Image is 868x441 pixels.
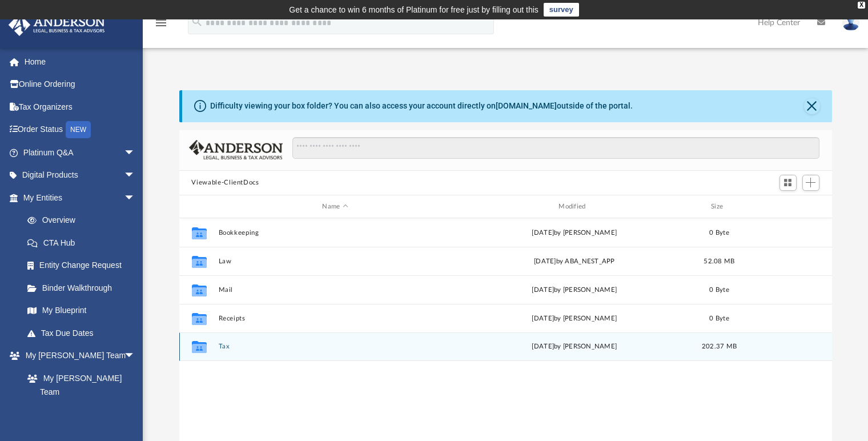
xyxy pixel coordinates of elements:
[779,175,797,191] button: Switch to Grid View
[8,95,152,118] a: Tax Organizers
[66,121,91,138] div: NEW
[210,100,633,112] div: Difficulty viewing your box folder? You can also access your account directly on outside of the p...
[8,141,152,164] a: Platinum Q&Aarrow_drop_down
[218,315,452,322] button: Receipts
[8,118,152,142] a: Order StatusNEW
[704,258,734,264] span: 52.08 MB
[16,209,152,232] a: Overview
[457,314,692,324] div: [DATE] by [PERSON_NAME]
[842,14,859,31] img: User Pic
[124,344,147,368] span: arrow_drop_down
[191,178,259,188] button: Viewable-ClientDocs
[218,343,452,351] button: Tax
[457,256,692,267] div: [DATE] by ABA_NEST_APP
[218,258,452,265] button: Law
[16,322,152,344] a: Tax Due Dates
[457,285,692,295] div: [DATE] by [PERSON_NAME]
[184,202,212,212] div: id
[218,286,452,294] button: Mail
[124,164,147,187] span: arrow_drop_down
[709,230,729,236] span: 0 Byte
[5,14,108,36] img: Anderson Advisors Platinum Portal
[218,202,452,212] div: Name
[747,202,827,212] div: id
[154,16,168,30] i: menu
[802,175,819,191] button: Add
[8,164,152,187] a: Digital Productsarrow_drop_down
[457,202,691,212] div: Modified
[289,3,539,17] div: Get a chance to win 6 months of Platinum for free just by filling out this
[124,186,147,210] span: arrow_drop_down
[218,229,452,236] button: Bookkeeping
[16,367,141,403] a: My [PERSON_NAME] Team
[8,344,147,367] a: My [PERSON_NAME] Teamarrow_drop_down
[544,3,579,17] a: survey
[457,228,692,238] div: [DATE] by [PERSON_NAME]
[8,186,152,209] a: My Entitiesarrow_drop_down
[457,342,692,352] div: [DATE] by [PERSON_NAME]
[701,344,736,350] span: 202.37 MB
[858,2,865,9] div: close
[154,22,168,30] a: menu
[8,50,152,73] a: Home
[696,202,742,212] div: Size
[124,141,147,165] span: arrow_drop_down
[16,231,152,254] a: CTA Hub
[496,101,557,110] a: [DOMAIN_NAME]
[292,137,819,159] input: Search files and folders
[191,15,203,28] i: search
[16,276,152,299] a: Binder Walkthrough
[709,315,729,322] span: 0 Byte
[804,98,820,114] button: Close
[8,73,152,96] a: Online Ordering
[709,287,729,293] span: 0 Byte
[16,299,147,322] a: My Blueprint
[16,254,152,277] a: Entity Change Request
